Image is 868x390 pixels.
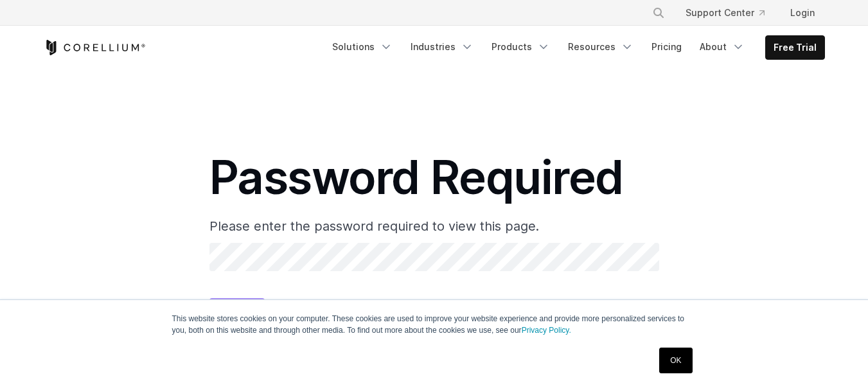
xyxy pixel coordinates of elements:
[560,35,641,58] a: Resources
[647,1,670,24] button: Search
[522,326,571,335] a: Privacy Policy.
[780,1,825,24] a: Login
[659,348,692,373] a: OK
[644,35,689,58] a: Pricing
[209,217,659,236] p: Please enter the password required to view this page.
[675,1,775,24] a: Support Center
[324,35,825,60] div: Navigation Menu
[172,313,696,336] p: This website stores cookies on your computer. These cookies are used to improve your website expe...
[209,148,659,206] h1: Password Required
[692,35,752,58] a: About
[637,1,825,24] div: Navigation Menu
[484,35,558,58] a: Products
[403,35,481,58] a: Industries
[44,40,146,55] a: Corellium Home
[324,35,400,58] a: Solutions
[766,36,824,59] a: Free Trial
